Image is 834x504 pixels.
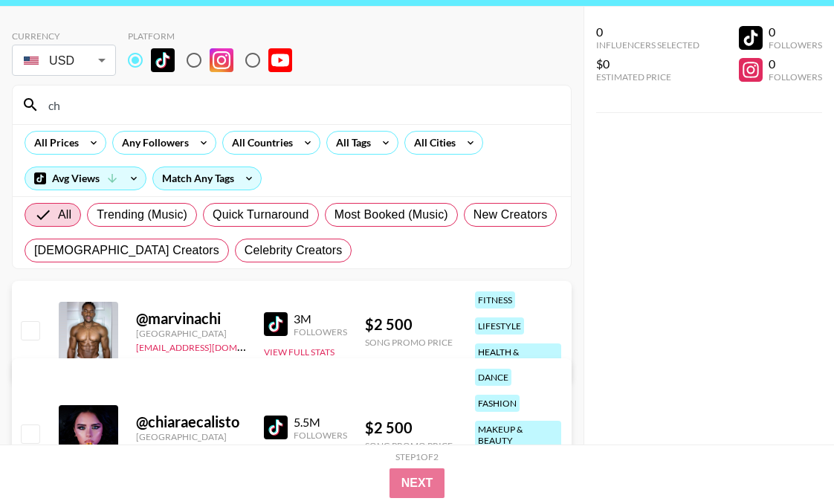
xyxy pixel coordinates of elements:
[264,346,334,358] button: View Full Stats
[769,25,822,39] div: 0
[769,39,822,51] div: Followers
[264,416,288,439] img: TikTok
[213,206,309,224] span: Quick Turnaround
[97,206,187,224] span: Trending (Music)
[264,312,288,336] img: TikTok
[136,413,246,431] div: @ chiaraecalisto
[475,343,561,372] div: health & wellness
[769,71,822,83] div: Followers
[475,317,524,335] div: lifestyle
[395,451,439,462] div: Step 1 of 2
[136,309,246,328] div: @ marvinachi
[405,132,459,154] div: All Cities
[15,48,113,74] div: USD
[25,132,82,154] div: All Prices
[596,71,699,83] div: Estimated Price
[113,132,192,154] div: Any Followers
[294,415,347,430] div: 5.5M
[294,430,347,441] div: Followers
[475,291,515,308] div: fitness
[365,315,453,334] div: $ 2 500
[475,369,511,386] div: dance
[596,56,699,71] div: $0
[760,430,816,486] iframe: Drift Widget Chat Controller
[365,419,453,437] div: $ 2 500
[389,468,445,498] button: Next
[294,326,347,337] div: Followers
[596,39,699,51] div: Influencers Selected
[58,206,71,224] span: All
[473,206,548,224] span: New Creators
[475,421,561,449] div: makeup & beauty
[151,48,175,72] img: TikTok
[34,242,219,259] span: [DEMOGRAPHIC_DATA] Creators
[136,328,246,339] div: [GEOGRAPHIC_DATA]
[294,311,347,326] div: 3M
[39,93,562,117] input: Search by User Name
[365,337,453,348] div: Song Promo Price
[245,242,343,259] span: Celebrity Creators
[223,132,296,154] div: All Countries
[136,339,285,353] a: [EMAIL_ADDRESS][DOMAIN_NAME]
[25,167,146,190] div: Avg Views
[475,395,520,412] div: fashion
[210,48,233,72] img: Instagram
[12,30,116,42] div: Currency
[153,167,261,190] div: Match Any Tags
[327,132,374,154] div: All Tags
[769,56,822,71] div: 0
[365,440,453,451] div: Song Promo Price
[596,25,699,39] div: 0
[128,30,304,42] div: Platform
[136,431,246,442] div: [GEOGRAPHIC_DATA]
[268,48,292,72] img: YouTube
[334,206,448,224] span: Most Booked (Music)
